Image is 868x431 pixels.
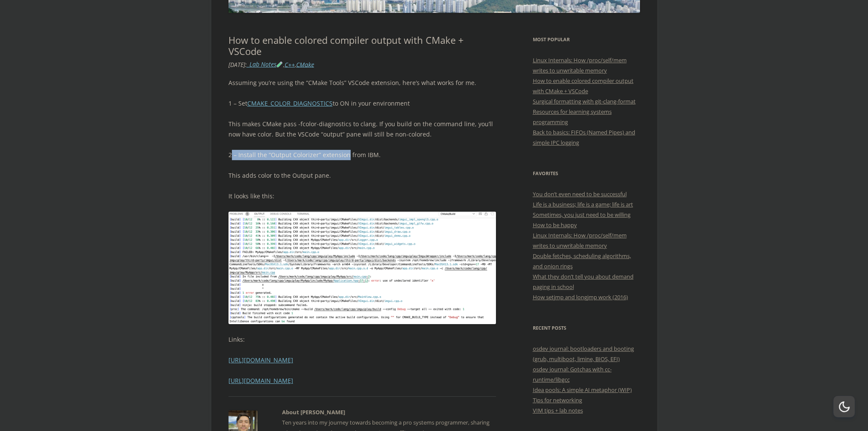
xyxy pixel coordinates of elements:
[533,323,640,333] h3: Recent Posts
[533,293,628,301] a: How setjmp and longjmp work (2016)
[533,252,631,270] a: Double fetches, scheduling algorithms, and onion rings
[533,386,632,394] a: Idea pools: A simple AI metaphor (WIP)
[533,221,577,229] a: How to be happy
[276,61,282,67] img: 🧪
[533,407,583,414] a: VIM tips + lab notes
[247,60,283,68] a: _Lab Notes
[228,78,496,88] p: Assuming you’re using the “CMake Tools” VSCode extension, here’s what works for me.
[228,98,496,109] p: 1 – Set to ON in your environment
[533,56,627,74] a: Linux Internals: How /proc/self/mem writes to unwritable memory
[228,150,496,160] p: 2 – Install the “Output Colorizer” extension from IBM.
[533,108,612,126] a: Resources for learning systems programming
[533,365,612,383] a: osdev journal: Gotchas with cc-runtime/libgcc
[282,407,496,417] h2: About [PERSON_NAME]
[228,376,293,385] a: [URL][DOMAIN_NAME]
[247,99,333,107] a: CMAKE_COLOR_DIAGNOSTICS
[228,34,496,57] h1: How to enable colored compiler output with CMake + VSCode
[228,119,496,140] p: This makes CMake pass -fcolor-diagnostics to clang. If you build on the command line, you’ll now ...
[533,345,634,363] a: osdev journal: bootloaders and booting (grub, multiboot, limine, BIOS, EFI)
[533,231,627,249] a: Linux Internals: How /proc/self/mem writes to unwritable memory
[533,190,627,198] a: You don’t even need to be successful
[296,60,314,68] a: CMake
[228,356,293,364] a: [URL][DOMAIN_NAME]
[533,168,640,179] h3: Favorites
[533,34,640,45] h3: Most Popular
[533,396,582,404] a: Tips for networking
[228,191,496,201] p: It looks like this:
[533,200,633,208] a: Life is a business; life is a game; life is art
[533,77,634,95] a: How to enable colored compiler output with CMake + VSCode
[228,60,314,68] i: : , ,
[533,128,635,146] a: Back to basics: FIFOs (Named Pipes) and simple IPC logging
[533,97,636,105] a: Surgical formatting with git-clang-format
[228,60,245,68] time: [DATE]
[284,60,294,68] a: C++
[533,211,631,219] a: Sometimes, you just need to be willing
[533,273,634,291] a: What they don’t tell you about demand paging in school
[228,334,496,345] p: Links:
[228,170,496,181] p: This adds color to the Output pane.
